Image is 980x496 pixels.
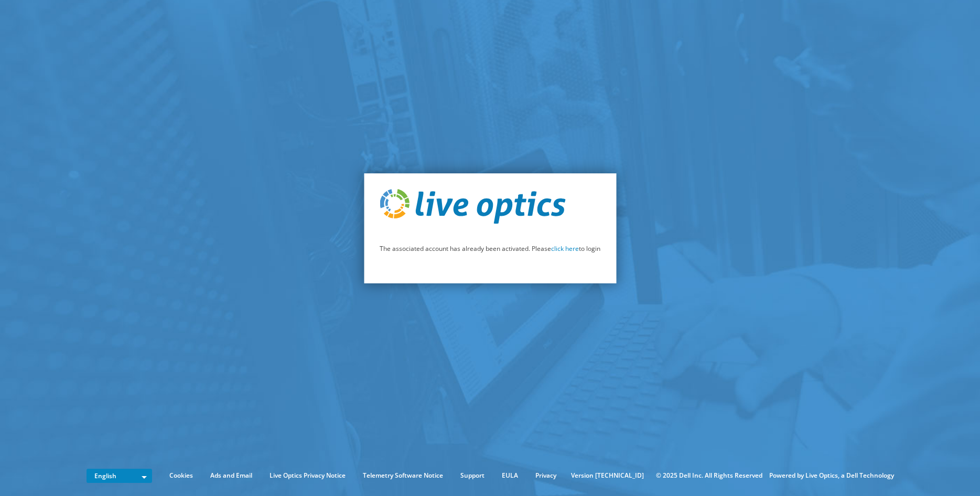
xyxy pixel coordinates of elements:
[262,470,353,481] a: Live Optics Privacy Notice
[380,243,600,255] p: The associated account has already been activated. Please to login
[769,470,894,481] li: Powered by Live Optics, a Dell Technology
[551,244,579,253] a: click here
[566,470,649,481] li: Version [TECHNICAL_ID]
[380,189,565,224] img: live_optics_svg.svg
[527,470,564,481] a: Privacy
[494,470,526,481] a: EULA
[161,470,201,481] a: Cookies
[202,470,260,481] a: Ads and Email
[355,470,451,481] a: Telemetry Software Notice
[453,470,492,481] a: Support
[651,470,768,481] li: © 2025 Dell Inc. All Rights Reserved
